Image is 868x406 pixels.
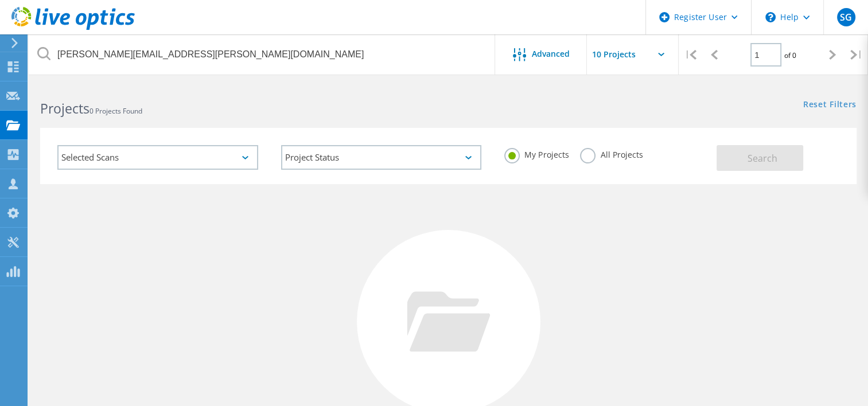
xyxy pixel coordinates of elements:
[748,152,777,165] span: Search
[57,145,258,170] div: Selected Scans
[679,34,702,75] div: |
[89,106,142,116] span: 0 Projects Found
[840,13,852,22] span: SG
[29,34,496,75] input: Search projects by name, owner, ID, company, etc
[40,99,89,118] b: Projects
[717,145,803,171] button: Search
[11,24,135,32] a: Live Optics Dashboard
[532,50,570,58] span: Advanced
[844,34,868,75] div: |
[281,145,482,170] div: Project Status
[504,148,569,159] label: My Projects
[765,12,776,22] svg: \n
[580,148,643,159] label: All Projects
[803,100,857,110] a: Reset Filters
[784,50,796,60] span: of 0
